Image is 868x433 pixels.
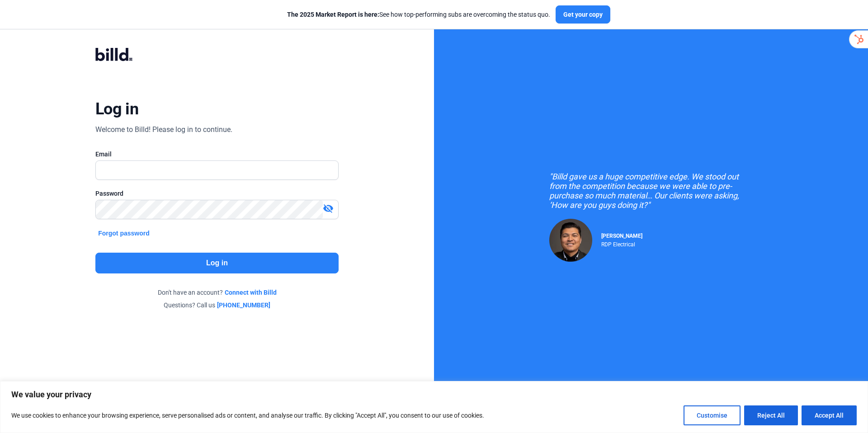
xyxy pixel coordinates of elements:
[217,301,270,310] a: [PHONE_NUMBER]
[549,172,753,210] div: "Billd gave us a huge competitive edge. We stood out from the competition because we were able to...
[95,189,339,198] div: Password
[601,239,642,248] div: RDP Electrical
[95,253,339,273] button: Log in
[684,405,741,425] button: Customise
[95,288,339,297] div: Don't have an account?
[11,389,857,400] p: We value your privacy
[95,124,232,135] div: Welcome to Billd! Please log in to continue.
[323,203,334,214] mat-icon: visibility_off
[95,301,339,310] div: Questions? Call us
[287,10,550,19] div: See how top-performing subs are overcoming the status quo.
[802,405,857,425] button: Accept All
[744,405,798,425] button: Reject All
[11,410,484,421] p: We use cookies to enhance your browsing experience, serve personalised ads or content, and analys...
[556,5,610,24] button: Get your copy
[601,233,642,239] span: [PERSON_NAME]
[95,150,339,159] div: Email
[225,288,277,297] a: Connect with Billd
[95,99,138,119] div: Log in
[549,219,592,262] img: Raul Pacheco
[95,228,152,238] button: Forgot password
[287,11,379,18] span: The 2025 Market Report is here:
